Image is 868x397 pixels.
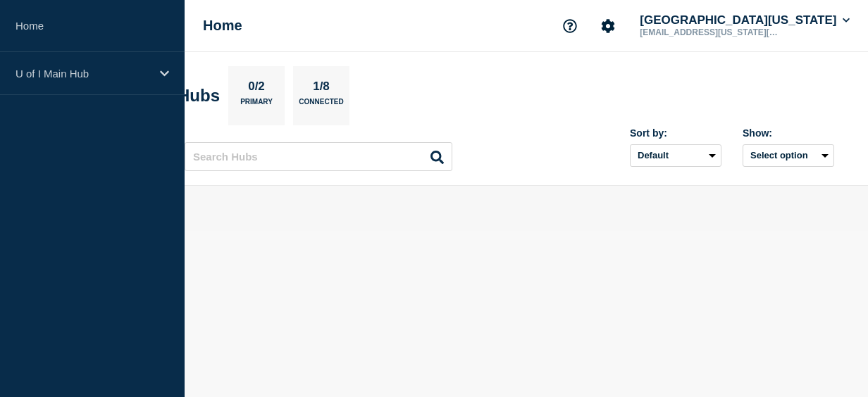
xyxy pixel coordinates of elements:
[203,18,242,34] h1: Home
[308,80,335,98] p: 1/8
[185,142,452,171] input: Search Hubs
[630,144,721,167] select: Sort by
[630,127,721,139] div: Sort by:
[743,144,834,167] button: Select option
[178,86,220,106] h2: Hubs
[743,127,834,139] div: Show:
[637,27,783,37] p: [EMAIL_ADDRESS][US_STATE][DOMAIN_NAME]
[299,98,343,113] p: Connected
[240,98,273,113] p: Primary
[15,68,151,80] p: U of I Main Hub
[555,11,585,41] button: Support
[637,13,852,27] button: [GEOGRAPHIC_DATA][US_STATE]
[243,80,271,98] p: 0/2
[593,11,623,41] button: Account settings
